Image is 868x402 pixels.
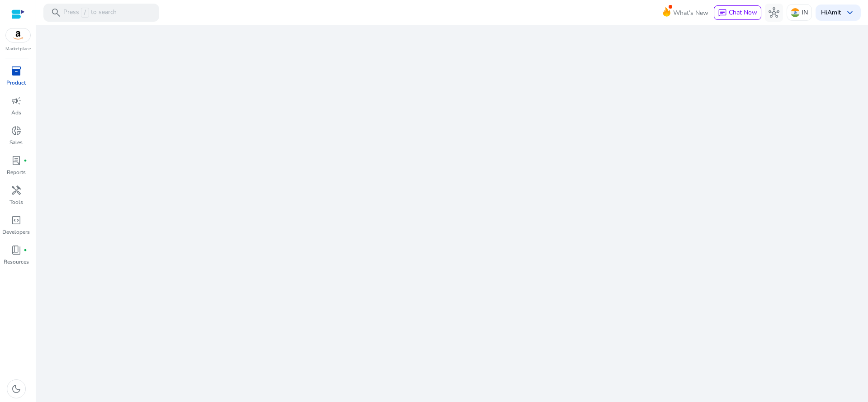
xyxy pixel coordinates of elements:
[673,5,708,21] span: What's New
[6,79,26,87] p: Product
[718,9,727,18] span: chat
[11,125,22,136] span: donut_small
[11,155,22,166] span: lab_profile
[24,159,27,162] span: fiber_manual_record
[821,9,841,16] p: Hi
[11,383,22,394] span: dark_mode
[11,95,22,106] span: campaign
[844,7,855,18] span: keyboard_arrow_down
[6,28,30,42] img: amazon.svg
[4,258,29,266] p: Resources
[729,8,757,17] span: Chat Now
[24,248,27,252] span: fiber_manual_record
[714,5,761,20] button: chatChat Now
[802,5,808,20] p: IN
[769,7,779,18] span: hub
[11,245,22,255] span: book_4
[81,8,89,18] span: /
[11,109,21,117] p: Ads
[63,8,117,18] p: Press to search
[51,7,61,18] span: search
[11,215,22,226] span: code_blocks
[11,66,22,76] span: inventory_2
[5,46,31,52] p: Marketplace
[11,185,22,196] span: handyman
[2,228,30,236] p: Developers
[827,8,841,17] b: Amit
[791,8,800,17] img: in.svg
[9,138,23,147] p: Sales
[765,4,783,22] button: hub
[9,198,23,206] p: Tools
[7,168,26,176] p: Reports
